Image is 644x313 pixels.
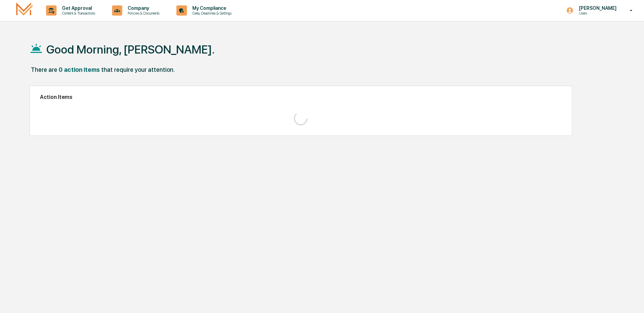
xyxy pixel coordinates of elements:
[101,66,175,73] div: that require your attention.
[16,2,33,18] img: logo
[187,5,235,11] p: My Compliance
[40,94,562,100] h2: Action Items
[574,5,620,11] p: [PERSON_NAME]
[187,11,235,16] p: Data, Deadlines & Settings
[574,11,620,16] p: Users
[122,11,163,16] p: Policies & Documents
[57,11,99,16] p: Content & Transactions
[122,5,163,11] p: Company
[59,66,100,73] div: 0 action items
[57,5,99,11] p: Get Approval
[46,43,215,56] h1: Good Morning, [PERSON_NAME].
[31,66,57,73] div: There are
